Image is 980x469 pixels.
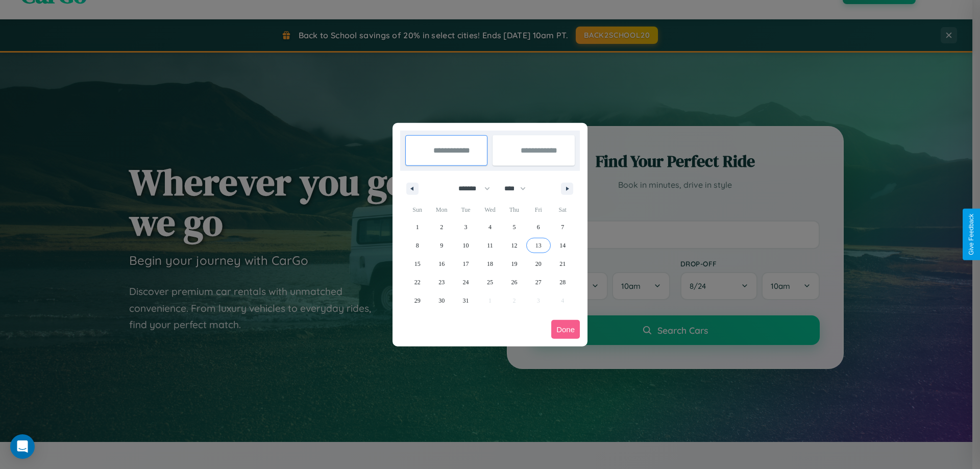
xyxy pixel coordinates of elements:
[414,291,421,310] span: 29
[438,273,445,291] span: 23
[526,202,550,218] span: Fri
[526,236,550,255] button: 13
[502,255,526,273] button: 19
[526,255,550,273] button: 20
[414,273,421,291] span: 22
[502,202,526,218] span: Thu
[10,434,35,459] div: Open Intercom Messenger
[463,291,469,310] span: 31
[478,202,502,218] span: Wed
[502,273,526,291] button: 26
[551,218,575,236] button: 7
[429,236,453,255] button: 9
[454,218,478,236] button: 3
[463,236,469,255] span: 10
[559,255,566,273] span: 21
[487,255,493,273] span: 18
[463,255,469,273] span: 17
[454,202,478,218] span: Tue
[511,236,517,255] span: 12
[488,218,492,236] span: 4
[478,273,502,291] button: 25
[561,218,564,236] span: 7
[464,218,468,236] span: 3
[454,273,478,291] button: 24
[551,255,575,273] button: 21
[968,214,975,255] div: Give Feedback
[487,273,493,291] span: 25
[405,273,429,291] button: 22
[478,236,502,255] button: 11
[551,273,575,291] button: 28
[414,255,421,273] span: 15
[454,236,478,255] button: 10
[405,291,429,310] button: 29
[526,273,550,291] button: 27
[535,273,542,291] span: 27
[551,236,575,255] button: 14
[535,236,542,255] span: 13
[559,273,566,291] span: 28
[416,218,419,236] span: 1
[487,236,493,255] span: 11
[502,236,526,255] button: 12
[535,255,542,273] span: 20
[438,255,445,273] span: 16
[551,320,580,339] button: Done
[429,255,453,273] button: 16
[502,218,526,236] button: 5
[429,291,453,310] button: 30
[438,291,445,310] span: 30
[454,255,478,273] button: 17
[454,291,478,310] button: 31
[440,236,443,255] span: 9
[416,236,419,255] span: 8
[511,255,517,273] span: 19
[512,218,516,236] span: 5
[440,218,443,236] span: 2
[526,218,550,236] button: 6
[559,236,566,255] span: 14
[478,255,502,273] button: 18
[551,202,575,218] span: Sat
[463,273,469,291] span: 24
[511,273,517,291] span: 26
[405,218,429,236] button: 1
[405,255,429,273] button: 15
[429,218,453,236] button: 2
[429,202,453,218] span: Mon
[429,273,453,291] button: 23
[478,218,502,236] button: 4
[405,236,429,255] button: 8
[537,218,540,236] span: 6
[405,202,429,218] span: Sun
